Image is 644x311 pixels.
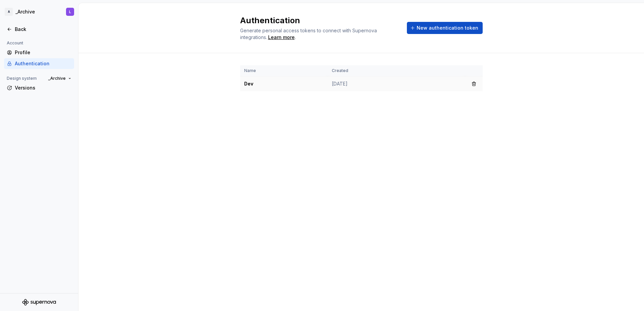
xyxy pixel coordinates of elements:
[15,8,35,15] div: _Archive
[48,76,66,81] span: _Archive
[4,24,74,35] a: Back
[417,25,478,31] span: New authentication token
[240,15,399,26] h2: Authentication
[4,39,26,47] div: Account
[328,65,465,76] th: Created
[15,84,71,91] div: Versions
[22,299,56,306] svg: Supernova Logo
[1,4,77,19] button: A_ArchiveL
[4,74,39,82] div: Design system
[240,28,378,40] span: Generate personal access tokens to connect with Supernova integrations.
[240,76,328,92] td: Dev
[268,34,295,41] a: Learn more
[69,9,71,14] div: L
[15,26,71,33] div: Back
[328,76,465,92] td: [DATE]
[4,82,74,93] a: Versions
[5,8,13,16] div: A
[4,47,74,58] a: Profile
[15,49,71,56] div: Profile
[240,65,328,76] th: Name
[4,58,74,69] a: Authentication
[267,35,296,40] span: .
[15,60,71,67] div: Authentication
[407,22,483,34] button: New authentication token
